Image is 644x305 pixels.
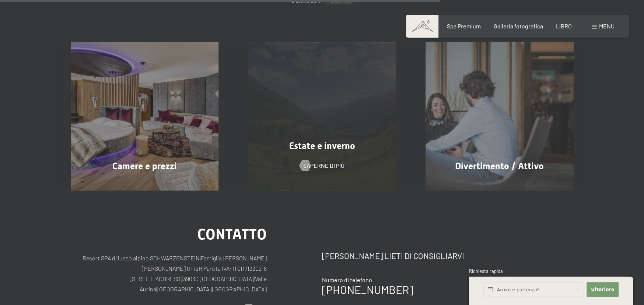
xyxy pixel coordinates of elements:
font: [STREET_ADDRESS] [130,275,182,282]
font: Valle Aurina [140,275,267,292]
a: Richiesta rapida Camere e prezzi [56,42,234,190]
font: Famiglia [PERSON_NAME] [200,254,267,261]
a: Richiesta rapida Estate e inverno Saperne di più [233,42,411,190]
font: | [203,265,203,272]
font: | [211,285,212,292]
font: Resort SPA di lusso alpino SCHWARZENSTEIN [83,254,200,261]
font: | [200,254,200,261]
a: Galleria fotografica [494,22,543,30]
a: Richiesta rapida Divertimento / Attivo [411,42,588,190]
font: Numero di telefono [322,276,372,283]
font: | [254,275,255,282]
font: | [156,285,157,292]
font: menu [599,22,615,30]
font: [PERSON_NAME] lieti di consigliarvi [322,251,464,260]
a: [PHONE_NUMBER] [322,283,413,296]
font: 39030 [GEOGRAPHIC_DATA] [183,275,254,282]
font: Richiesta rapida [469,268,503,274]
font: Partita IVA: IT01171330218 [203,265,267,272]
font: Saperne di più [303,162,344,169]
button: Ulteriore [587,282,618,297]
a: LIBRO [556,22,572,30]
font: [GEOGRAPHIC_DATA] [212,285,267,292]
font: | [182,275,183,282]
font: Camere e prezzi [112,161,177,171]
font: [PERSON_NAME] GmbH [142,265,203,272]
a: Spa Premium [447,22,480,30]
font: Ulteriore [591,287,614,292]
font: contatto [197,226,267,243]
font: Divertimento / Attivo [455,161,544,171]
font: Estate e inverno [289,141,355,151]
font: [GEOGRAPHIC_DATA] [157,285,211,292]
